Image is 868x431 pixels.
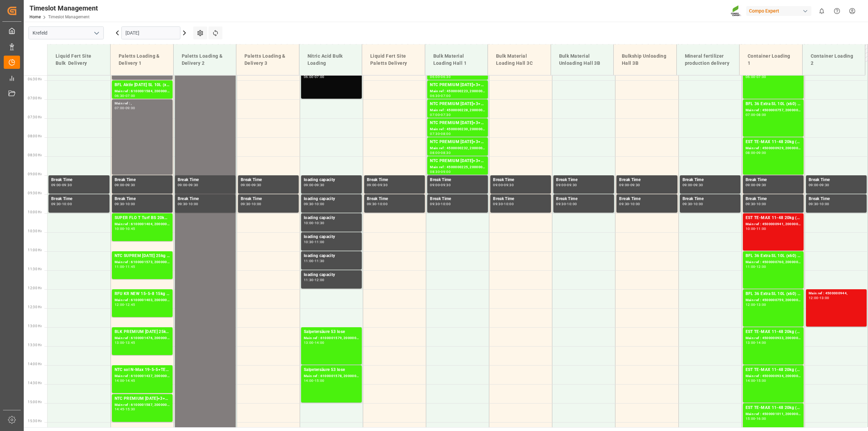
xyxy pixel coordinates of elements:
[304,234,359,240] div: loading capacity
[756,183,766,187] div: 09:30
[755,75,756,78] div: -
[746,341,755,344] div: 13:00
[440,170,441,173] div: -
[430,126,485,132] div: Main ref : 4500000230, 2000000040
[683,183,692,187] div: 09:00
[683,196,738,202] div: Break Time
[746,196,801,202] div: Break Time
[28,153,42,157] span: 08:30 Hr
[125,341,135,344] div: 13:45
[809,296,818,299] div: 12:00
[304,329,359,335] div: Salpetersäure 53 lose
[187,183,188,187] div: -
[179,50,231,70] div: Paletts Loading & Delivery 2
[28,134,42,138] span: 08:00 Hr
[441,202,451,205] div: 10:00
[115,94,124,97] div: 06:30
[304,373,359,379] div: Main ref : 6100001578, 2000001347
[252,183,261,187] div: 09:30
[189,202,198,205] div: 10:00
[493,177,548,183] div: Break Time
[115,408,124,411] div: 14:45
[124,94,125,97] div: -
[115,265,124,268] div: 11:00
[252,202,261,205] div: 10:00
[28,305,42,309] span: 12:30 Hr
[242,50,294,70] div: Paletts Loading & Delivery 3
[493,196,548,202] div: Break Time
[440,151,441,154] div: -
[619,183,629,187] div: 09:00
[504,183,514,187] div: 09:30
[746,367,801,373] div: EST TE-MAX 11-48 20kg (x56) WW
[746,6,811,16] div: Compo Expert
[115,395,170,402] div: NTC PREMIUM [DATE]+3+TE 600kg BB
[567,183,577,187] div: 09:30
[304,259,314,262] div: 11:00
[178,177,233,183] div: Break Time
[315,75,324,78] div: 07:00
[367,183,377,187] div: 09:00
[756,227,766,230] div: 11:00
[28,400,42,404] span: 15:00 Hr
[430,177,485,183] div: Break Time
[305,50,357,70] div: Nitric Acid Bulk Loading
[125,379,135,382] div: 14:45
[241,183,251,187] div: 09:00
[746,253,801,259] div: BFL 36 Extra SL 10L (x60) EN,TR MTO
[304,272,359,278] div: loading capacity
[315,221,324,224] div: 10:30
[125,265,135,268] div: 11:45
[746,177,801,183] div: Break Time
[116,50,168,70] div: Paletts Loading & Delivery 1
[829,3,845,19] button: Help Center
[755,151,756,154] div: -
[304,202,314,205] div: 09:30
[314,240,315,243] div: -
[241,202,251,205] div: 09:30
[314,202,315,205] div: -
[430,94,440,97] div: 06:30
[314,183,315,187] div: -
[91,28,101,38] button: open menu
[124,227,125,230] div: -
[314,341,315,344] div: -
[115,82,170,89] div: BFL Aktiv [DATE] SL 10L (x60) DE;BFL Top-N SL 20L (x48) DE,FR *PD;VITA RZ 10L (x60) BE,DE,FR,EN,N...
[430,132,440,135] div: 07:30
[304,253,359,259] div: loading capacity
[430,139,485,145] div: NTC PREMIUM [DATE]+3+TE BULK
[315,259,324,262] div: 11:30
[746,4,814,17] button: Compo Expert
[430,75,440,78] div: 06:00
[692,202,693,205] div: -
[430,158,485,164] div: NTC PREMIUM [DATE]+3+TE BULK
[28,210,42,214] span: 10:00 Hr
[29,3,98,13] div: Timeslot Management
[304,341,314,344] div: 13:00
[629,183,630,187] div: -
[314,259,315,262] div: -
[61,202,62,205] div: -
[430,196,485,202] div: Break Time
[731,5,742,17] img: Screenshot%202023-09-29%20at%2010.02.21.png_1712312052.png
[115,291,170,297] div: RFU KR NEW 15-5-8 15kg (x60) DE,ATFLO T PERM [DATE] 25kg (x40) INTNTC SUPREM [DATE] 25kg (x40)A,D...
[115,379,124,382] div: 14:00
[440,94,441,97] div: -
[814,3,829,19] button: show 0 new notifications
[304,379,314,382] div: 14:00
[115,221,170,227] div: Main ref : 6100001404, 2000001235
[378,183,388,187] div: 09:30
[430,183,440,187] div: 09:00
[441,94,451,97] div: 07:00
[430,120,485,126] div: NTC PREMIUM [DATE]+3+TE BULK
[808,50,860,70] div: Container Loading 2
[62,202,72,205] div: 10:00
[28,419,42,423] span: 15:30 Hr
[115,367,170,373] div: NTC sol N-Max 19-5-5+TE 25kg WWBFL Costi SL 20L (x48) D,A,CH,ENBLK CLASSIC [DATE] 25kg(x40)D,EN,P...
[556,202,566,205] div: 09:30
[124,303,125,306] div: -
[28,286,42,290] span: 12:00 Hr
[682,50,734,70] div: Mineral fertilizer production delivery
[556,183,566,187] div: 09:00
[304,196,359,202] div: loading capacity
